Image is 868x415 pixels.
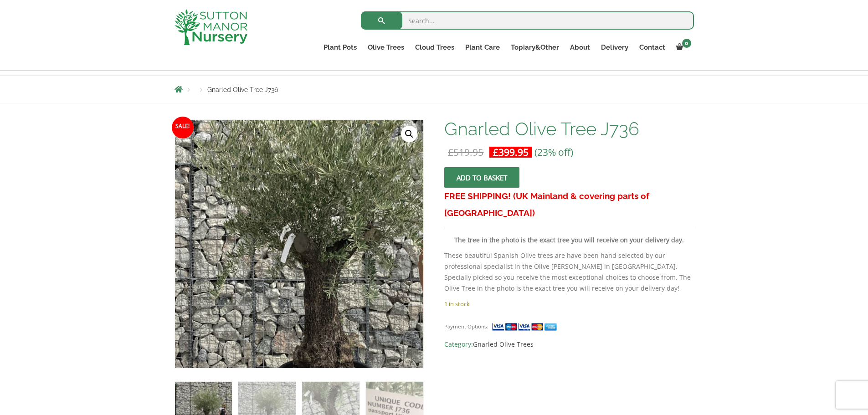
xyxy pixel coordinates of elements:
a: Gnarled Olive Trees [473,340,534,348]
span: Sale! [172,117,194,138]
bdi: 519.95 [448,146,483,159]
strong: The tree in the photo is the exact tree you will receive on your delivery day. [454,236,684,244]
span: 0 [682,39,691,48]
p: 1 in stock [444,298,693,309]
a: Contact [634,41,671,54]
a: Delivery [596,41,634,54]
a: About [565,41,596,54]
a: Topiary&Other [505,41,565,54]
span: Category: [444,339,693,350]
nav: Breadcrumbs [175,86,694,93]
bdi: 399.95 [493,146,529,159]
a: View full-screen image gallery [401,126,417,142]
h1: Gnarled Olive Tree J736 [444,119,693,138]
a: Olive Trees [362,41,410,54]
p: These beautiful Spanish Olive trees are have been hand selected by our professional specialist in... [444,250,693,294]
span: £ [448,146,453,159]
input: Search... [361,11,694,30]
img: logo [175,9,247,45]
button: Add to basket [444,167,519,188]
a: Plant Pots [318,41,362,54]
a: 0 [671,41,694,54]
span: £ [493,146,498,159]
a: Plant Care [460,41,505,54]
a: Cloud Trees [410,41,460,54]
h3: FREE SHIPPING! (UK Mainland & covering parts of [GEOGRAPHIC_DATA]) [444,188,693,221]
span: Gnarled Olive Tree J736 [207,86,278,93]
img: payment supported [492,322,560,332]
span: (23% off) [534,146,573,159]
small: Payment Options: [444,323,488,330]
